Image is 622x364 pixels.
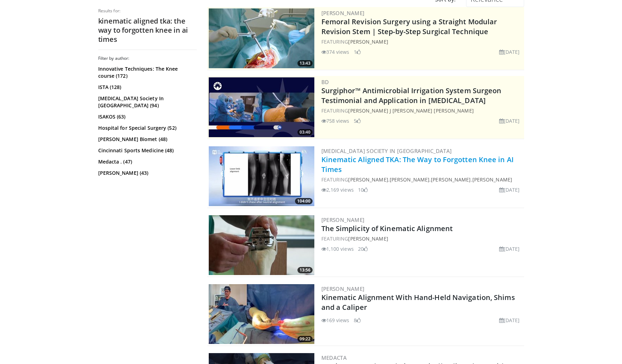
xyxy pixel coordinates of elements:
[348,38,388,45] a: [PERSON_NAME]
[297,336,313,342] span: 09:22
[98,136,195,143] a: [PERSON_NAME] Biomet (48)
[209,77,314,137] a: 03:40
[321,155,514,174] a: Kinematic Aligned TKA: The Way to Forgotten Knee in AI Times
[321,9,365,17] a: [PERSON_NAME]
[98,56,197,61] h3: Filter by author:
[297,60,313,66] span: 13:43
[98,8,197,14] p: Results for:
[98,17,197,44] h2: kinematic aligned tka: the way to forgotten knee in ai times
[499,48,520,56] li: [DATE]
[98,158,195,165] a: Medacta . (47)
[499,317,520,324] li: [DATE]
[321,224,453,233] a: The Simplicity of Kinematic Alignment
[321,186,354,193] li: 2,169 views
[354,48,361,56] li: 1
[209,8,314,68] img: 4275ad52-8fa6-4779-9598-00e5d5b95857.300x170_q85_crop-smart_upscale.jpg
[321,245,354,253] li: 1,100 views
[499,117,520,124] li: [DATE]
[209,8,314,68] a: 13:43
[321,285,365,292] a: [PERSON_NAME]
[98,124,195,132] a: Hospital for Special Surgery (52)
[297,129,313,135] span: 03:40
[472,176,512,183] a: [PERSON_NAME]
[321,86,502,105] a: Surgiphor™ Antimicrobial Irrigation System Surgeon Testimonial and Application in [MEDICAL_DATA]
[499,186,520,193] li: [DATE]
[209,215,314,275] img: 30753e4d-a021-4622-9f48-a3337ebf0a34.300x170_q85_crop-smart_upscale.jpg
[98,84,195,91] a: ISTA (128)
[209,146,314,206] img: d7b4f525-257c-41c3-8c00-9d4a973e2c3c.300x170_q85_crop-smart_upscale.jpg
[209,215,314,275] a: 13:56
[209,284,314,344] a: 09:22
[321,117,350,124] li: 758 views
[348,235,388,242] a: [PERSON_NAME]
[98,65,195,79] a: Innovative Techniques: The Knee course (172)
[499,245,520,253] li: [DATE]
[321,354,347,361] a: Medacta
[390,176,429,183] a: [PERSON_NAME]
[98,147,195,154] a: Cincinnati Sports Medicine (48)
[321,38,523,45] div: FEATURING
[321,48,350,56] li: 374 views
[354,117,361,124] li: 5
[295,198,313,204] span: 104:00
[348,107,473,114] a: [PERSON_NAME] J [PERSON_NAME] [PERSON_NAME]
[209,146,314,206] a: 104:00
[358,186,368,193] li: 10
[98,95,195,109] a: [MEDICAL_DATA] Society In [GEOGRAPHIC_DATA] (94)
[98,113,195,120] a: ISAKOS (63)
[358,245,368,253] li: 20
[321,176,523,183] div: FEATURING , , ,
[321,293,515,312] a: Kinematic Alignment With Hand-Held Navigation, Shims and a Caliper
[321,216,365,223] a: [PERSON_NAME]
[321,17,497,36] a: Femoral Revision Surgery using a Straight Modular Revision Stem | Step-by-Step Surgical Technique
[297,267,313,273] span: 13:56
[98,170,195,177] a: [PERSON_NAME] (43)
[321,78,329,85] a: BD
[321,147,452,154] a: [MEDICAL_DATA] Society in [GEOGRAPHIC_DATA]
[209,77,314,137] img: 70422da6-974a-44ac-bf9d-78c82a89d891.300x170_q85_crop-smart_upscale.jpg
[321,317,350,324] li: 169 views
[431,176,471,183] a: [PERSON_NAME]
[354,317,361,324] li: 8
[321,235,523,242] div: FEATURING
[348,176,388,183] a: [PERSON_NAME]
[321,107,523,114] div: FEATURING
[209,284,314,344] img: 9f51b2c4-c9cd-41b9-914c-73975758001a.300x170_q85_crop-smart_upscale.jpg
